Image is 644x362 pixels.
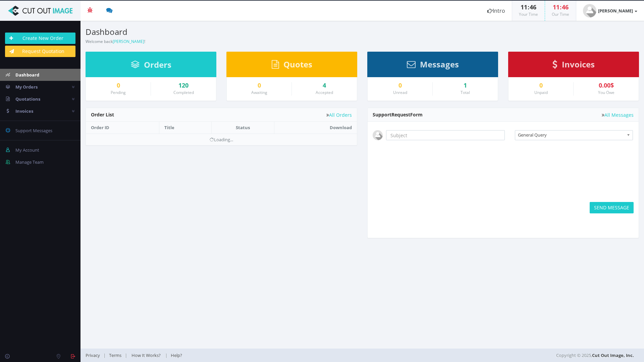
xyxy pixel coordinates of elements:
[91,111,114,118] span: Order List
[598,90,614,95] small: You Owe
[91,82,146,89] a: 0
[106,352,125,358] a: Terms
[127,352,165,358] a: How It Works?
[373,111,423,118] span: Support Form
[521,3,527,11] span: 11
[5,33,75,44] a: Create New Order
[297,82,352,89] a: 4
[111,90,126,95] small: Pending
[15,108,33,114] span: Invoices
[212,122,274,134] th: Status
[15,84,38,90] span: My Orders
[5,6,75,16] img: Cut Out Image
[552,11,569,17] small: Our Time
[173,90,194,95] small: Completed
[519,11,538,17] small: Your Time
[583,4,596,17] img: user_default.jpg
[461,90,470,95] small: Total
[407,63,459,69] a: Messages
[274,122,357,134] th: Download
[131,352,161,358] span: How It Works?
[373,130,383,140] img: user_default.jpg
[86,349,454,362] div: | | |
[438,82,493,89] div: 1
[283,59,312,70] span: Quotes
[86,39,145,44] small: Welcome back !
[527,3,530,11] span: :
[530,3,536,11] span: 46
[562,3,569,11] span: 46
[534,90,548,95] small: Unpaid
[592,352,634,358] a: Cut Out Image, Inc.
[562,59,595,70] span: Invoices
[579,82,634,89] div: 0.00$
[373,82,427,89] a: 0
[251,90,267,95] small: Awaiting
[156,82,211,89] a: 120
[590,202,634,213] button: SEND MESSAGE
[86,352,103,358] a: Privacy
[15,147,39,153] span: My Account
[518,131,624,139] span: General Query
[86,28,357,36] h3: Dashboard
[391,111,410,118] span: Request
[514,82,568,89] a: 0
[602,112,634,117] a: All Messages
[113,39,144,44] a: [PERSON_NAME]
[316,90,333,95] small: Accepted
[5,46,75,57] a: Request Quotation
[576,1,644,21] a: [PERSON_NAME]
[598,8,633,14] strong: [PERSON_NAME]
[556,352,634,359] span: Copyright © 2025,
[144,59,171,70] span: Orders
[15,159,44,165] span: Manage Team
[559,3,562,11] span: :
[481,1,512,21] a: Intro
[167,352,185,358] a: Help?
[86,134,357,145] td: Loading...
[15,96,40,102] span: Quotations
[326,112,352,117] a: All Orders
[553,3,559,11] span: 11
[393,90,407,95] small: Unread
[15,72,39,78] span: Dashboard
[131,63,171,69] a: Orders
[272,63,312,69] a: Quotes
[552,63,595,69] a: Invoices
[420,59,459,70] span: Messages
[159,122,212,134] th: Title
[15,127,52,134] span: Support Messages
[386,130,505,140] input: Subject
[86,122,159,134] th: Order ID
[232,82,286,89] a: 0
